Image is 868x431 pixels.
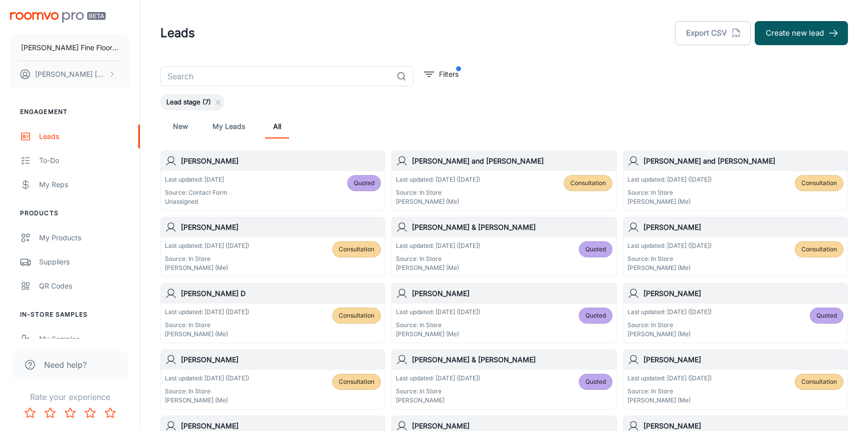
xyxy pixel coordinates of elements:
a: [PERSON_NAME]Last updated: [DATE] ([DATE])Source: In Store[PERSON_NAME] (Me)Consultation [623,349,848,409]
p: [PERSON_NAME] (Me) [627,330,712,339]
span: Quoted [585,377,606,386]
p: Last updated: [DATE] ([DATE]) [165,241,249,250]
button: Export CSV [675,21,751,45]
p: Source: In Store [165,254,249,263]
h6: [PERSON_NAME] [181,354,381,365]
div: Leads [39,131,130,142]
span: Consultation [570,179,606,188]
button: Rate 5 star [100,403,120,423]
button: filter [421,66,461,82]
a: [PERSON_NAME]Last updated: [DATE] ([DATE])Source: In Store[PERSON_NAME] (Me)Consultation [160,217,385,277]
span: Consultation [801,377,837,386]
div: To-do [39,155,130,166]
a: [PERSON_NAME] & [PERSON_NAME]Last updated: [DATE] ([DATE])Source: In Store[PERSON_NAME] (Me)Quoted [391,217,616,277]
p: [PERSON_NAME] [396,396,480,405]
p: Last updated: [DATE] ([DATE]) [627,175,712,184]
h6: [PERSON_NAME] and [PERSON_NAME] [643,156,843,167]
a: All [265,114,289,138]
p: Source: Contact Form [165,188,228,197]
a: My Leads [212,114,245,138]
p: Last updated: [DATE] ([DATE]) [165,374,249,383]
p: [PERSON_NAME] [PERSON_NAME] [35,69,106,80]
button: [PERSON_NAME] Fine Floors, Inc [10,35,130,61]
p: [PERSON_NAME] (Me) [165,330,249,339]
a: [PERSON_NAME]Last updated: [DATE] ([DATE])Source: In Store[PERSON_NAME] (Me)Consultation [160,349,385,409]
p: Last updated: [DATE] ([DATE]) [396,241,480,250]
img: Roomvo PRO Beta [10,12,106,23]
button: Create new lead [755,21,848,45]
p: Source: In Store [396,188,480,197]
a: [PERSON_NAME]Last updated: [DATE] ([DATE])Source: In Store[PERSON_NAME] (Me)Quoted [391,283,616,343]
p: [PERSON_NAME] (Me) [627,396,712,405]
span: Consultation [801,245,837,254]
div: Lead stage (7) [160,94,225,110]
a: [PERSON_NAME] and [PERSON_NAME]Last updated: [DATE] ([DATE])Source: In Store[PERSON_NAME] (Me)Con... [623,151,848,211]
button: Rate 1 star [20,403,40,423]
span: Consultation [339,245,374,254]
h6: [PERSON_NAME] [643,354,843,365]
p: Unassigned [165,197,228,206]
h6: [PERSON_NAME] & [PERSON_NAME] [412,222,612,233]
span: Consultation [801,179,837,188]
p: Last updated: [DATE] ([DATE]) [627,308,712,317]
h6: [PERSON_NAME] [181,156,381,167]
div: Suppliers [39,256,130,267]
button: [PERSON_NAME] [PERSON_NAME] [10,61,130,87]
p: [PERSON_NAME] (Me) [396,330,480,339]
a: [PERSON_NAME] and [PERSON_NAME]Last updated: [DATE] ([DATE])Source: In Store[PERSON_NAME] (Me)Con... [391,151,616,211]
p: [PERSON_NAME] (Me) [396,197,480,206]
p: Last updated: [DATE] ([DATE]) [396,374,480,383]
span: Quoted [816,311,837,320]
span: Consultation [339,377,374,386]
h6: [PERSON_NAME] [181,222,381,233]
a: [PERSON_NAME]Last updated: [DATE] ([DATE])Source: In Store[PERSON_NAME] (Me)Consultation [623,217,848,277]
div: My Reps [39,179,130,190]
p: [PERSON_NAME] (Me) [165,396,249,405]
span: Lead stage (7) [160,97,217,107]
p: Last updated: [DATE] [165,175,228,184]
p: Last updated: [DATE] ([DATE]) [627,374,712,383]
p: Source: In Store [627,387,712,396]
h1: Leads [160,24,195,42]
p: Last updated: [DATE] ([DATE]) [396,175,480,184]
input: Search [160,66,392,86]
div: QR Codes [39,280,130,292]
button: Rate 3 star [60,403,80,423]
a: New [168,114,192,138]
p: Last updated: [DATE] ([DATE]) [396,308,480,317]
span: Consultation [339,311,374,320]
p: Rate your experience [8,391,132,403]
p: Source: In Store [165,387,249,396]
a: [PERSON_NAME]Last updated: [DATE]Source: Contact FormUnassignedQuoted [160,151,385,211]
h6: [PERSON_NAME] D [181,288,381,299]
h6: [PERSON_NAME] [412,288,612,299]
h6: [PERSON_NAME] and [PERSON_NAME] [412,156,612,167]
div: My Products [39,232,130,243]
div: My Samples [39,334,130,345]
button: Rate 2 star [40,403,60,423]
p: Filters [439,69,459,80]
p: [PERSON_NAME] (Me) [627,263,712,272]
p: Source: In Store [627,188,712,197]
span: Quoted [585,245,606,254]
h6: [PERSON_NAME] & [PERSON_NAME] [412,354,612,365]
p: [PERSON_NAME] (Me) [627,197,712,206]
p: [PERSON_NAME] (Me) [396,263,480,272]
p: [PERSON_NAME] Fine Floors, Inc [21,42,119,53]
span: Quoted [585,311,606,320]
span: Quoted [354,179,374,188]
p: Source: In Store [396,387,480,396]
a: [PERSON_NAME]Last updated: [DATE] ([DATE])Source: In Store[PERSON_NAME] (Me)Quoted [623,283,848,343]
p: Source: In Store [627,321,712,330]
a: [PERSON_NAME] & [PERSON_NAME]Last updated: [DATE] ([DATE])Source: In Store[PERSON_NAME]Quoted [391,349,616,409]
p: Source: In Store [165,321,249,330]
button: Rate 4 star [80,403,100,423]
p: Source: In Store [396,254,480,263]
p: Last updated: [DATE] ([DATE]) [627,241,712,250]
p: Source: In Store [396,321,480,330]
h6: [PERSON_NAME] [643,288,843,299]
p: Last updated: [DATE] ([DATE]) [165,308,249,317]
p: [PERSON_NAME] (Me) [165,263,249,272]
p: Source: In Store [627,254,712,263]
span: Need help? [44,359,87,371]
